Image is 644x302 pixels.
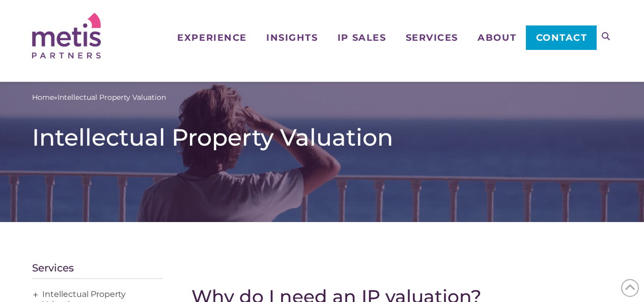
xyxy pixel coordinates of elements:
span: Insights [266,33,318,42]
span: Back to Top [621,279,639,297]
span: IP Sales [338,33,386,42]
span: Experience [177,33,246,42]
span: Intellectual Property Valuation [58,92,166,103]
a: Home [32,92,54,103]
span: » [32,92,166,103]
img: Metis Partners [32,13,101,59]
h4: Services [32,263,163,279]
span: Contact [536,33,587,42]
span: Services [406,33,458,42]
a: Contact [526,25,597,50]
span: About [478,33,516,42]
h1: Intellectual Property Valuation [32,123,612,152]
